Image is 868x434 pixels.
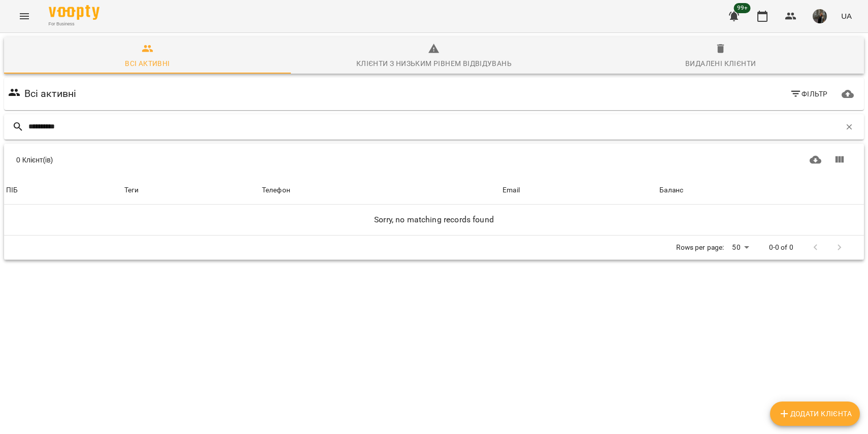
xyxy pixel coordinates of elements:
[6,184,18,196] div: Sort
[769,243,793,253] p: 0-0 of 0
[813,9,827,23] img: 331913643cd58b990721623a0d187df0.png
[503,184,655,196] span: Email
[4,144,864,176] div: Table Toolbar
[728,240,752,255] div: 50
[262,184,290,196] div: Телефон
[24,86,77,102] h6: Всі активні
[503,184,520,196] div: Email
[49,21,99,27] span: For Business
[786,85,832,103] button: Фільтр
[503,184,520,196] div: Sort
[734,3,751,13] span: 99+
[659,184,683,196] div: Баланс
[12,4,37,28] button: Menu
[49,5,99,20] img: Voopty Logo
[804,148,828,172] button: Завантажити CSV
[262,184,290,196] div: Sort
[659,184,862,196] span: Баланс
[790,88,828,100] span: Фільтр
[659,184,683,196] div: Sort
[262,184,498,196] span: Телефон
[6,184,18,196] div: ПІБ
[827,148,852,172] button: Показати колонки
[16,155,428,165] div: 0 Клієнт(ів)
[685,57,756,70] div: Видалені клієнти
[124,184,258,196] div: Теги
[356,57,512,70] div: Клієнти з низьким рівнем відвідувань
[6,184,120,196] span: ПІБ
[837,7,856,25] button: UA
[676,243,724,253] p: Rows per page:
[6,213,862,227] h6: Sorry, no matching records found
[841,11,852,21] span: UA
[125,57,170,70] div: Всі активні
